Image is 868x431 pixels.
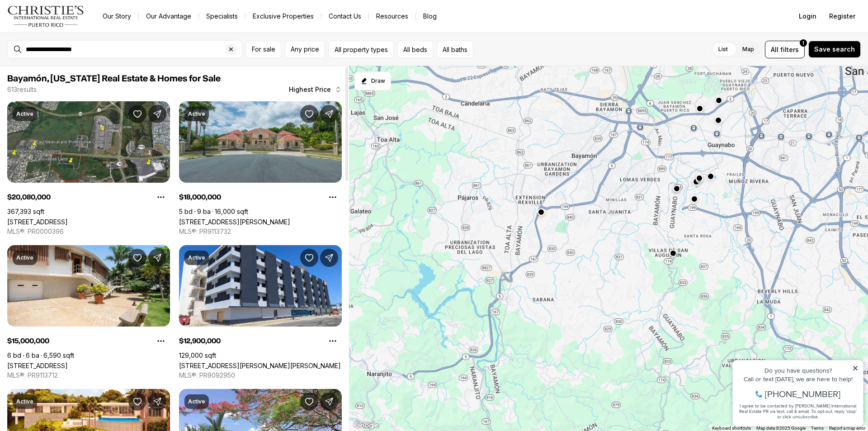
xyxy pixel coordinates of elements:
button: Login [793,7,822,25]
button: Share Property [320,393,338,411]
span: For sale [252,46,275,53]
a: Our Story [95,10,138,23]
span: I agree to be contacted by [PERSON_NAME] International Real Estate PR via text, call & email. To ... [11,56,129,73]
span: 1 [802,39,804,47]
button: Start drawing [354,71,391,90]
a: Blog [416,10,444,23]
span: filters [780,45,799,54]
a: 20 AMAPOLA ST, CAROLINA PR, 00979 [7,362,68,369]
label: Map [735,41,761,57]
button: Contact Us [321,10,368,23]
a: Resources [369,10,415,23]
button: Clear search input [226,41,242,58]
span: Bayamón, [US_STATE] Real Estate & Homes for Sale [7,74,221,83]
button: All beds [397,41,433,58]
a: Exclusive Properties [245,10,321,23]
a: 66 ROAD 66 & ROAD 3, CANOVANAS PR, 00729 [7,218,68,226]
p: Active [188,398,205,405]
button: Property options [152,332,170,350]
div: Call or text [DATE], we are here to help! [9,29,131,35]
button: Property options [324,188,342,206]
button: Property options [152,188,170,206]
button: Register [824,7,861,25]
span: Highest Price [289,86,331,93]
button: Share Property [320,105,338,123]
label: List [711,41,735,57]
p: Active [188,254,205,261]
span: Any price [291,46,319,53]
span: [PHONE_NUMBER] [37,43,113,52]
button: Save Property: 20 AMAPOLA ST [128,249,146,267]
img: logo [7,5,85,27]
p: Active [16,110,33,118]
button: Share Property [320,249,338,267]
button: Allfilters1 [765,41,805,58]
p: Active [16,254,33,261]
button: Save Property: 175 CALLE RUISEÑOR ST [300,105,318,123]
button: Property options [324,332,342,350]
button: Share Property [148,249,166,267]
p: Active [188,110,205,118]
button: Save Property: 66 ROAD 66 & ROAD 3 [128,105,146,123]
button: Save Property: CARR 1, KM 21.3 BO. LA MUDA [300,393,318,411]
button: All baths [437,41,473,58]
a: Specialists [199,10,245,23]
a: 602 BARBOSA AVE, SAN JUAN PR, 00926 [179,362,341,369]
span: Save search [814,46,855,53]
button: Save Property: 602 BARBOSA AVE [300,249,318,267]
button: Highest Price [283,81,347,99]
button: Any price [285,41,325,58]
button: Share Property [148,393,166,411]
span: All [771,45,778,54]
p: Active [16,398,33,405]
button: Save search [808,41,861,58]
div: Do you have questions? [9,20,131,27]
a: 175 CALLE RUISEÑOR ST, SAN JUAN PR, 00926 [179,218,290,226]
button: Share Property [148,105,166,123]
p: 613 results [7,86,37,93]
span: Login [799,13,816,20]
a: Our Advantage [139,10,198,23]
button: All property types [329,41,394,58]
button: Save Property: URB. LA LOMITA CALLE VISTA LINDA [128,393,146,411]
button: For sale [246,41,281,58]
span: Register [829,13,855,20]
